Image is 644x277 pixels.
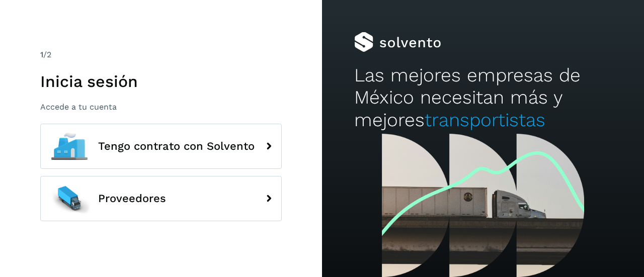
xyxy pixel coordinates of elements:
span: transportistas [425,109,545,131]
p: Accede a tu cuenta [40,102,282,112]
span: Tengo contrato con Solvento [98,140,255,152]
div: /2 [40,49,282,61]
span: 1 [40,50,43,59]
button: Tengo contrato con Solvento [40,124,282,169]
h1: Inicia sesión [40,72,282,91]
h2: Las mejores empresas de México necesitan más y mejores [354,64,612,131]
span: Proveedores [98,193,166,205]
button: Proveedores [40,176,282,221]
